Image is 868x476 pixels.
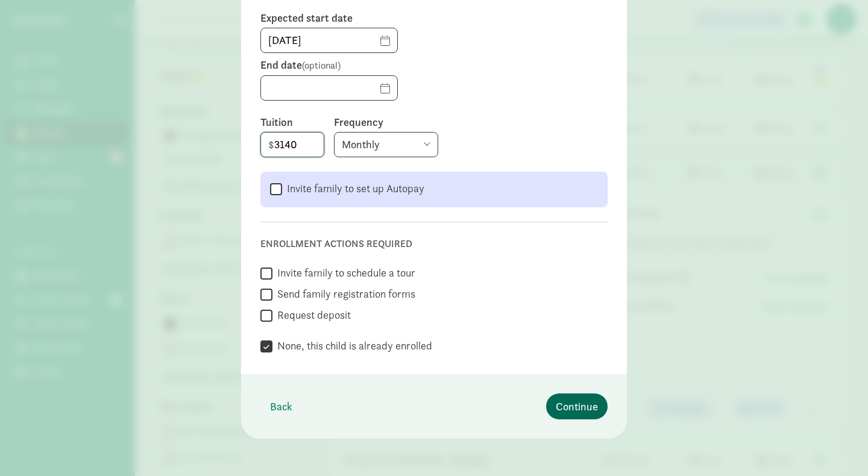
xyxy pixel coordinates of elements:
[260,393,302,419] button: Back
[260,58,608,73] label: End date
[282,181,424,196] label: Invite family to set up Autopay
[272,287,415,301] label: Send family registration forms
[272,339,432,353] label: None, this child is already enrolled
[261,133,324,157] input: 0.00
[260,11,608,25] label: Expected start date
[260,237,608,251] div: Enrollment actions required
[546,393,608,419] button: Continue
[302,59,341,72] span: (optional)
[272,266,415,280] label: Invite family to schedule a tour
[334,115,608,130] label: Frequency
[260,115,324,130] label: Tuition
[272,308,351,322] label: Request deposit
[270,398,292,415] span: Back
[808,418,868,476] iframe: Chat Widget
[556,398,598,415] span: Continue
